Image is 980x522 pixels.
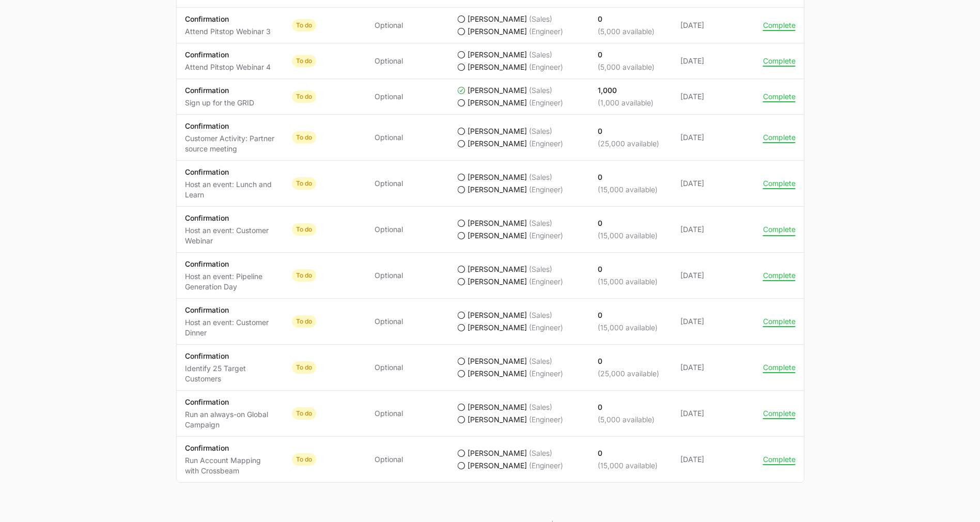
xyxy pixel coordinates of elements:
[529,231,563,241] span: (Engineer)
[468,14,527,24] span: [PERSON_NAME]
[529,448,552,458] span: (Sales)
[529,264,552,274] span: (Sales)
[680,408,746,419] span: [DATE]
[375,454,403,465] span: Optional
[468,414,527,425] span: [PERSON_NAME]
[468,62,527,72] span: [PERSON_NAME]
[598,85,654,96] p: 1,000
[375,91,403,102] span: Optional
[598,218,658,228] p: 0
[468,172,527,182] span: [PERSON_NAME]
[468,126,527,136] span: [PERSON_NAME]
[598,323,658,333] p: (15,000 available)
[598,310,658,320] p: 0
[529,414,563,425] span: (Engineer)
[529,26,563,37] span: (Engineer)
[598,98,654,108] p: (1,000 available)
[375,178,403,189] span: Optional
[763,56,796,66] button: Complete
[375,408,403,419] span: Optional
[598,264,658,274] p: 0
[468,448,527,458] span: [PERSON_NAME]
[468,231,527,241] span: [PERSON_NAME]
[529,185,563,195] span: (Engineer)
[529,139,563,149] span: (Engineer)
[598,139,659,149] p: (25,000 available)
[185,98,254,108] p: Sign up for the GRID
[598,185,658,195] p: (15,000 available)
[763,92,796,101] button: Complete
[598,414,655,425] p: (5,000 available)
[598,460,658,471] p: (15,000 available)
[680,178,746,189] span: [DATE]
[185,14,271,24] p: Confirmation
[185,351,275,361] p: Confirmation
[529,85,552,96] span: (Sales)
[468,356,527,366] span: [PERSON_NAME]
[185,213,275,223] p: Confirmation
[468,218,527,228] span: [PERSON_NAME]
[185,121,275,131] p: Confirmation
[185,409,275,430] p: Run an always-on Global Campaign
[598,369,659,379] p: (25,000 available)
[529,14,552,24] span: (Sales)
[375,362,403,373] span: Optional
[763,363,796,372] button: Complete
[468,50,527,60] span: [PERSON_NAME]
[185,443,275,453] p: Confirmation
[185,305,275,315] p: Confirmation
[375,132,403,143] span: Optional
[185,397,275,407] p: Confirmation
[529,402,552,412] span: (Sales)
[185,363,275,384] p: Identify 25 Target Customers
[468,323,527,333] span: [PERSON_NAME]
[598,402,655,412] p: 0
[185,225,275,246] p: Host an event: Customer Webinar
[529,62,563,72] span: (Engineer)
[529,126,552,136] span: (Sales)
[763,317,796,326] button: Complete
[598,231,658,241] p: (15,000 available)
[375,224,403,235] span: Optional
[598,277,658,287] p: (15,000 available)
[598,14,655,24] p: 0
[185,317,275,338] p: Host an event: Customer Dinner
[529,356,552,366] span: (Sales)
[680,56,746,66] span: [DATE]
[680,454,746,465] span: [DATE]
[529,310,552,320] span: (Sales)
[185,62,271,72] p: Attend Pitstop Webinar 4
[763,179,796,188] button: Complete
[680,20,746,30] span: [DATE]
[598,26,655,37] p: (5,000 available)
[185,50,271,60] p: Confirmation
[763,409,796,418] button: Complete
[375,20,403,30] span: Optional
[185,455,275,476] p: Run Account Mapping with Crossbeam
[468,85,527,96] span: [PERSON_NAME]
[680,132,746,143] span: [DATE]
[375,56,403,66] span: Optional
[763,133,796,142] button: Complete
[529,98,563,108] span: (Engineer)
[468,277,527,287] span: [PERSON_NAME]
[468,310,527,320] span: [PERSON_NAME]
[680,362,746,373] span: [DATE]
[680,91,746,102] span: [DATE]
[598,126,659,136] p: 0
[763,271,796,280] button: Complete
[185,179,275,200] p: Host an event: Lunch and Learn
[529,460,563,471] span: (Engineer)
[529,277,563,287] span: (Engineer)
[529,172,552,182] span: (Sales)
[468,98,527,108] span: [PERSON_NAME]
[185,271,275,292] p: Host an event: Pipeline Generation Day
[598,172,658,182] p: 0
[598,50,655,60] p: 0
[680,224,746,235] span: [DATE]
[529,369,563,379] span: (Engineer)
[185,133,275,154] p: Customer Activity: Partner source meeting
[598,356,659,366] p: 0
[598,448,658,458] p: 0
[185,85,254,96] p: Confirmation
